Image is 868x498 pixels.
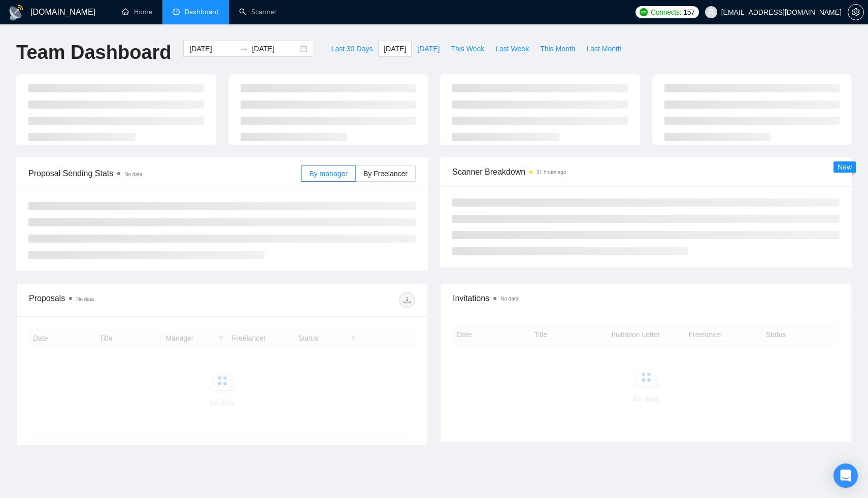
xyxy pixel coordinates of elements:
[252,43,298,54] input: End date
[500,296,518,302] span: No data
[378,41,412,57] button: [DATE]
[173,8,180,15] span: dashboard
[240,45,248,53] span: to
[124,172,142,177] span: No data
[412,41,445,57] button: [DATE]
[833,463,858,488] div: Open Intercom Messenger
[708,9,715,16] span: user
[189,43,236,54] input: Start date
[838,163,852,171] span: New
[495,43,529,54] span: Last Week
[848,8,864,16] a: setting
[848,4,864,20] button: setting
[16,41,171,64] h1: Team Dashboard
[29,292,222,308] div: Proposals
[309,170,347,178] span: By manager
[537,170,566,175] time: 21 hours ago
[445,41,490,57] button: This Week
[76,296,94,302] span: No data
[490,41,535,57] button: Last Week
[540,43,575,54] span: This Month
[240,45,248,53] span: swap-right
[331,43,373,54] span: Last 30 Days
[185,8,219,16] span: Dashboard
[453,292,839,305] span: Invitations
[122,8,152,16] a: homeHome
[452,165,840,178] span: Scanner Breakdown
[28,167,301,180] span: Proposal Sending Stats
[581,41,627,57] button: Last Month
[239,8,277,16] a: searchScanner
[651,7,681,18] span: Connects:
[451,43,484,54] span: This Week
[417,43,440,54] span: [DATE]
[535,41,581,57] button: This Month
[640,8,648,16] img: upwork-logo.png
[363,170,408,178] span: By Freelancer
[683,7,694,18] span: 157
[8,5,24,21] img: logo
[586,43,621,54] span: Last Month
[384,43,406,54] span: [DATE]
[325,41,378,57] button: Last 30 Days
